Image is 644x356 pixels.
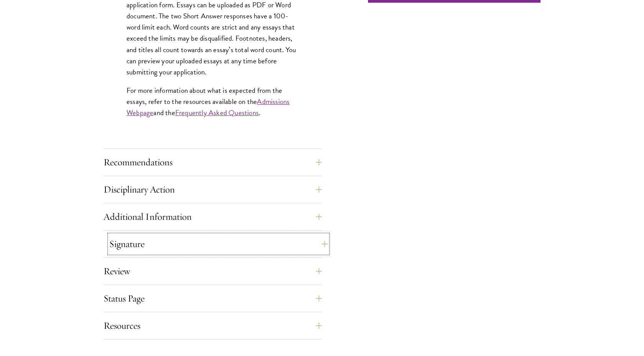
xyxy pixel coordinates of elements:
button: Additional Information [103,208,322,226]
a: Frequently Asked Questions [175,107,259,118]
button: Status Page [103,289,322,308]
button: Recommendations [103,153,322,171]
button: Disciplinary Action [103,180,322,199]
button: Review [103,262,322,280]
button: Signature [109,235,328,253]
button: Resources [103,316,322,335]
a: Admissions Webpage [127,96,289,118]
p: For more information about what is expected from the essays, refer to the resources available on ... [127,85,299,118]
